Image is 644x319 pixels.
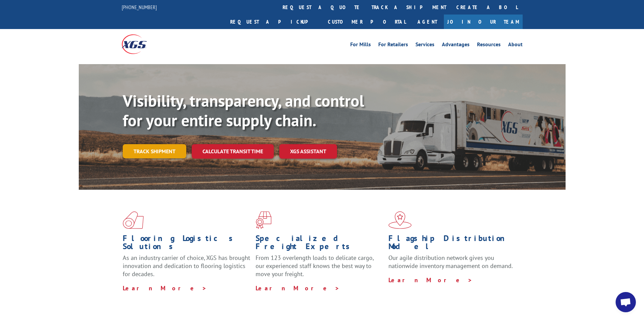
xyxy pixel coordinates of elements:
[122,4,157,10] a: [PHONE_NUMBER]
[279,144,337,159] a: XGS ASSISTANT
[323,15,411,29] a: Customer Portal
[350,42,371,49] a: For Mills
[192,144,274,159] a: Calculate transit time
[508,42,523,49] a: About
[442,42,470,49] a: Advantages
[256,234,383,254] h1: Specialized Freight Experts
[123,284,207,292] a: Learn More >
[415,42,434,49] a: Services
[477,42,501,49] a: Resources
[411,15,444,29] a: Agent
[123,234,251,254] h1: Flooring Logistics Solutions
[123,144,186,158] a: Track shipment
[388,276,473,284] a: Learn More >
[123,90,364,131] b: Visibility, transparency, and control for your entire supply chain.
[378,42,408,49] a: For Retailers
[256,211,271,229] img: xgs-icon-focused-on-flooring-red
[388,211,412,229] img: xgs-icon-flagship-distribution-model-red
[256,284,340,292] a: Learn More >
[616,292,636,312] a: Open chat
[444,15,523,29] a: Join Our Team
[388,234,516,254] h1: Flagship Distribution Model
[388,254,513,270] span: Our agile distribution network gives you nationwide inventory management on demand.
[256,254,383,284] p: From 123 overlength loads to delicate cargo, our experienced staff knows the best way to move you...
[123,211,144,229] img: xgs-icon-total-supply-chain-intelligence-red
[225,15,323,29] a: Request a pickup
[123,254,250,278] span: As an industry carrier of choice, XGS has brought innovation and dedication to flooring logistics...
